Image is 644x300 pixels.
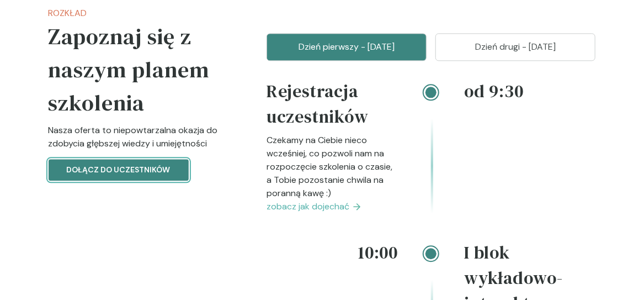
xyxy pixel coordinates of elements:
[267,33,427,61] button: Dzień pierwszy - [DATE]
[49,159,189,181] button: Dołącz do uczestników
[267,134,398,200] p: Czekamy na Ciebie nieco wcześniej, co pozwoli nam na rozpoczęcie szkolenia o czasie, a Tobie pozo...
[449,40,582,54] p: Dzień drugi - [DATE]
[435,33,595,61] button: Dzień drugi - [DATE]
[49,7,231,20] p: Rozkład
[267,240,398,265] h4: 10:00
[267,200,349,213] span: zobacz jak dojechać
[49,20,231,119] h5: Zapoznaj się z naszym planem szkolenia
[67,164,171,176] p: Dołącz do uczestników
[267,78,398,134] h4: Rejestracja uczestników
[280,40,413,54] p: Dzień pierwszy - [DATE]
[49,124,231,159] p: Nasza oferta to niepowtarzalna okazja do zdobycia głębszej wiedzy i umiejętności
[464,78,595,104] h4: od 9:30
[267,200,398,213] a: zobacz jak dojechać
[49,164,189,175] a: Dołącz do uczestników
